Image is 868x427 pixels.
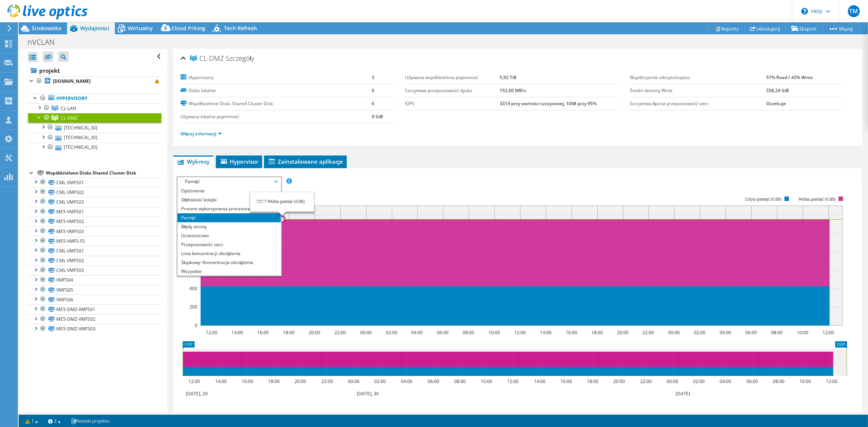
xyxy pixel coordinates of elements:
li: Wszystkie [177,267,281,276]
b: 3 [372,74,374,81]
text: 20:00 [617,329,629,336]
label: Disks lokalne [180,87,372,94]
span: Wydajności [80,25,109,32]
text: 06:00 [428,378,439,384]
text: 20:00 [309,329,320,336]
label: Używana lokalna pojemność [180,113,372,120]
a: ME5-VMFS01 [28,207,161,217]
text: 04:00 [401,378,412,384]
a: VMFS04 [28,275,161,285]
a: ME5-VMFS03 [28,226,161,236]
text: 06:00 [437,329,449,336]
h1: nVCLAN [24,38,66,46]
b: 5,92 TiB [500,74,516,81]
text: 06:00 [746,378,758,384]
text: 00:00 [667,378,678,384]
a: 2 [43,416,66,426]
span: TM [848,5,860,17]
label: IOPS [405,100,500,107]
b: [DOMAIN_NAME] [53,78,91,84]
a: 1 [20,416,43,426]
b: 3314 przy wartości szczytowej, 1048 przy 95% [500,100,597,107]
b: 0 GiB [372,113,383,120]
text: 14:00 [215,378,227,384]
a: Notatki projektu [66,416,114,426]
text: 10:00 [481,378,492,384]
li: Procent wykorzystania procesora [177,204,281,213]
text: 12:00 [823,329,834,336]
a: [TECHNICAL_ID] [28,123,161,132]
label: Współdzielone Disks Shared Cluster Disk [180,100,372,107]
b: 152,60 MB/s [500,87,526,94]
a: ME5-DMZ-VMFS03 [28,324,161,334]
text: 0 [195,322,197,329]
text: Wolna pamięć (GiB) [798,197,836,202]
a: ME5-DMZ-VMFS02 [28,314,161,324]
label: Hypervisory [180,74,372,81]
text: 04:00 [411,329,423,336]
label: Szczytowa łączna przepustowość sieci [630,100,766,107]
a: [DOMAIN_NAME] [28,76,161,86]
span: Tech Refresh [224,25,257,32]
li: Słupkowy: Koncentracja obciążenia [177,258,281,267]
span: CL-DMZ [61,115,78,121]
b: Oczekuje [766,100,786,107]
span: Środowisko [32,25,62,32]
text: 14:00 [534,378,545,384]
span: Wykresy [177,158,210,165]
span: CL-LAN [61,105,76,112]
text: 16:00 [257,329,269,336]
text: 10:00 [797,329,808,336]
text: 02:00 [693,378,705,384]
label: Używana współdzielona pojemność [405,74,500,81]
label: Współczynnik odczytu/zapisu [630,74,766,81]
text: 04:00 [720,329,731,336]
li: Przepustowość sieci [177,240,281,249]
text: 02:00 [374,378,386,384]
a: CML-VMFS01 [28,246,161,255]
text: 08:00 [454,378,466,384]
text: 12:00 [188,378,200,384]
b: 6 [372,100,374,107]
a: CL-LAN [28,103,161,113]
text: 02:00 [694,329,705,336]
text: 08:00 [771,329,783,336]
text: 16:00 [566,329,577,336]
li: Linia koncentracji obciążenia [177,249,281,258]
svg: \n [801,8,808,15]
text: 16:00 [560,378,572,384]
text: 12:00 [206,329,217,336]
a: ME5-DMZ-VMFS01 [28,304,161,314]
text: 18:00 [587,378,598,384]
li: Głębokość kolejki [177,195,281,204]
text: 14:00 [232,329,243,336]
a: VMFS06 [28,295,161,304]
text: 22:00 [642,329,654,336]
a: Eksport [786,23,823,34]
li: Opóźnienie [177,186,281,195]
text: 22:00 [640,378,652,384]
a: projekt [28,65,161,76]
text: 12:00 [826,378,837,384]
text: 12:00 [514,329,526,336]
text: 08:00 [773,378,784,384]
text: 20:00 [295,378,306,384]
a: ME5-VMFS-FS [28,236,161,246]
span: Szczegóły [226,54,254,63]
text: 14:00 [540,329,551,336]
b: 57% Read / 43% Write [766,74,813,81]
a: VMFS05 [28,285,161,295]
text: 20:00 [613,378,625,384]
text: 10:00 [488,329,500,336]
b: 0 [372,87,374,94]
b: 558,24 GiB [766,87,789,94]
text: Użyta pamięć (GiB) [745,197,781,202]
text: 200 [189,304,197,310]
text: 18:00 [283,329,295,336]
text: 400 [189,285,197,292]
text: 22:00 [334,329,346,336]
text: 18:00 [591,329,603,336]
li: Uczestnictwo [177,231,281,240]
a: CML-VMFS03 [28,266,161,275]
li: Pamięć [177,213,281,222]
